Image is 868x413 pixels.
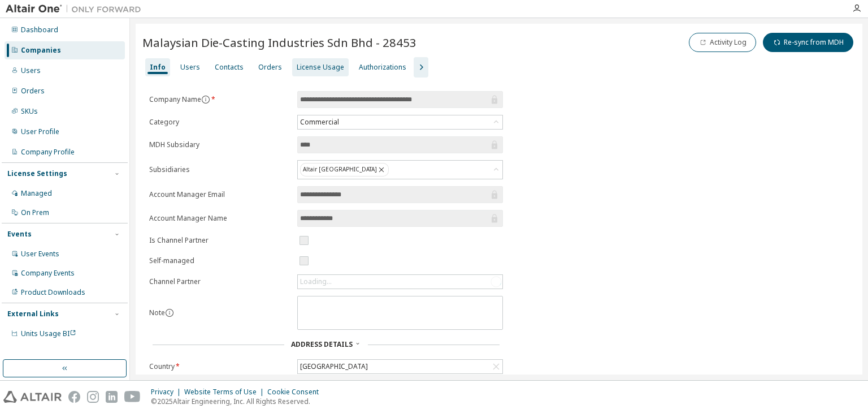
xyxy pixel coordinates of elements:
[359,63,406,72] div: Authorizations
[21,66,41,75] div: Users
[21,107,38,116] div: SKUs
[68,391,80,403] img: facebook.svg
[689,33,756,52] button: Activity Log
[7,230,32,239] div: Events
[201,95,210,104] button: information
[184,388,267,397] div: Website Terms of Use
[21,189,52,198] div: Managed
[180,63,200,72] div: Users
[150,63,166,72] div: Info
[165,308,174,317] button: information
[149,256,290,265] label: Self-managed
[149,277,290,286] label: Channel Partner
[6,3,147,15] img: Altair One
[149,140,290,149] label: MDH Subsidary
[3,391,62,403] img: altair_logo.svg
[106,391,118,403] img: linkedin.svg
[258,63,282,72] div: Orders
[149,308,165,317] label: Note
[7,169,67,178] div: License Settings
[21,148,75,157] div: Company Profile
[7,309,59,319] div: External Links
[21,87,45,96] div: Orders
[21,288,85,297] div: Product Downloads
[298,360,502,373] div: [GEOGRAPHIC_DATA]
[149,165,290,174] label: Subsidiaries
[149,362,290,371] label: Country
[149,236,290,245] label: Is Channel Partner
[215,63,244,72] div: Contacts
[21,249,59,259] div: User Events
[149,118,290,127] label: Category
[21,269,75,278] div: Company Events
[297,63,344,72] div: License Usage
[149,214,290,223] label: Account Manager Name
[21,25,58,35] div: Dashboard
[151,397,325,406] p: © 2025 Altair Engineering, Inc. All Rights Reserved.
[151,388,184,397] div: Privacy
[21,127,59,136] div: User Profile
[298,275,502,289] div: Loading...
[21,329,76,338] span: Units Usage BI
[298,360,370,373] div: [GEOGRAPHIC_DATA]
[300,277,332,286] div: Loading...
[291,339,353,349] span: Address Details
[763,33,853,52] button: Re-sync from MDH
[298,115,502,129] div: Commercial
[124,391,141,403] img: youtube.svg
[298,116,341,128] div: Commercial
[21,46,61,55] div: Companies
[300,163,389,177] div: Altair [GEOGRAPHIC_DATA]
[21,208,49,217] div: On Prem
[149,95,290,104] label: Company Name
[298,161,502,179] div: Altair [GEOGRAPHIC_DATA]
[149,190,290,199] label: Account Manager Email
[142,35,416,50] span: Malaysian Die-Casting Industries Sdn Bhd - 28453
[87,391,99,403] img: instagram.svg
[267,388,325,397] div: Cookie Consent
